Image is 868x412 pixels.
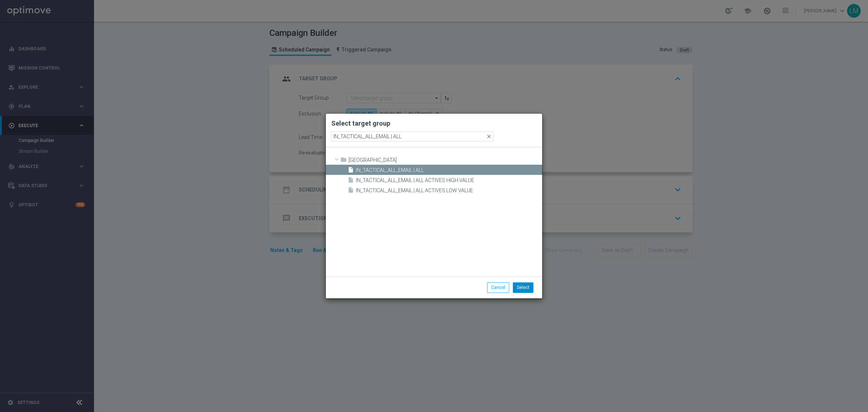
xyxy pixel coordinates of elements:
[349,157,542,163] span: INDIA
[348,177,354,185] i: insert_drive_file
[356,177,542,184] span: IN_TACTICAL_ALL_EMAIL | ALL ACTIVES HIGH VALUE
[348,167,354,175] i: insert_drive_file
[331,131,494,142] input: Quick find group or folder
[486,134,492,139] span: close
[356,188,542,194] span: IN_TACTICAL_ALL_EMAIL | ALL ACTIVES LOW VALUE
[487,282,509,293] button: Cancel
[356,167,542,173] span: IN_TACTICAL_ALL_EMAIL | ALL
[513,282,533,293] button: Select
[340,156,347,165] i: folder
[348,187,354,195] i: insert_drive_file
[331,119,537,128] h2: Select target group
